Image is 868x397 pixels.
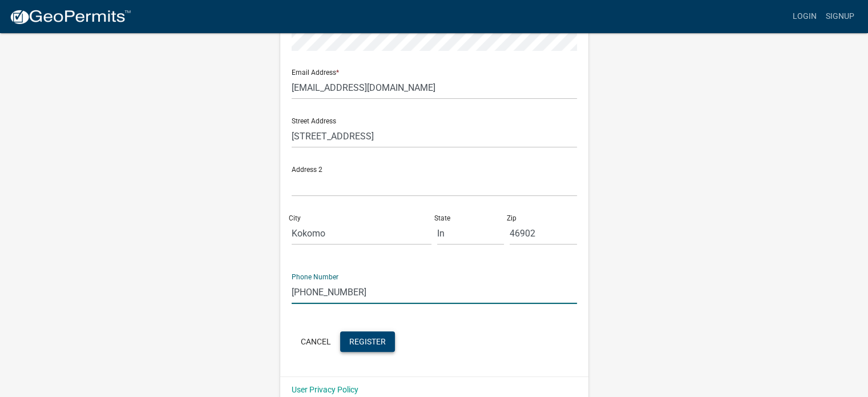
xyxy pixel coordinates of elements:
[292,385,358,394] a: User Privacy Policy
[349,336,386,346] span: Register
[292,331,340,352] button: Cancel
[821,6,859,27] a: Signup
[788,6,821,27] a: Login
[340,331,395,352] button: Register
